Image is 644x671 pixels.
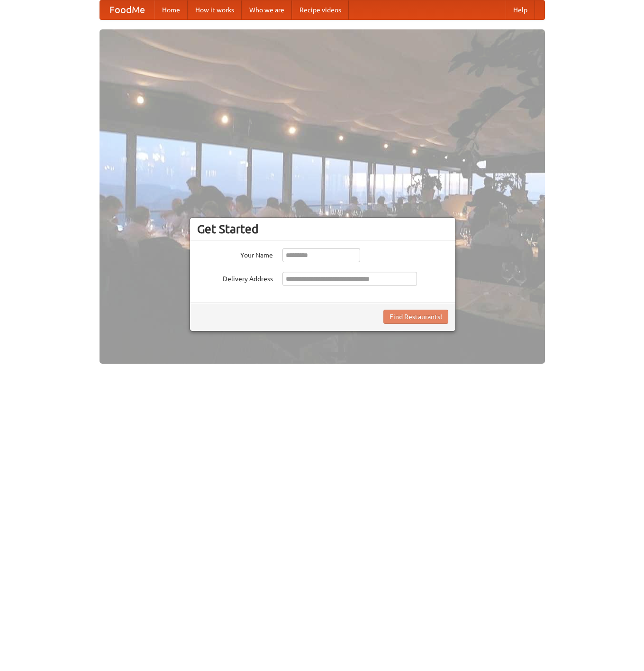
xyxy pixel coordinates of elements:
[188,0,242,19] a: How it works
[242,0,292,19] a: Who we are
[197,248,273,260] label: Your Name
[100,0,154,19] a: FoodMe
[197,222,448,236] h3: Get Started
[292,0,349,19] a: Recipe videos
[383,310,448,324] button: Find Restaurants!
[197,272,273,284] label: Delivery Address
[506,0,535,19] a: Help
[154,0,188,19] a: Home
